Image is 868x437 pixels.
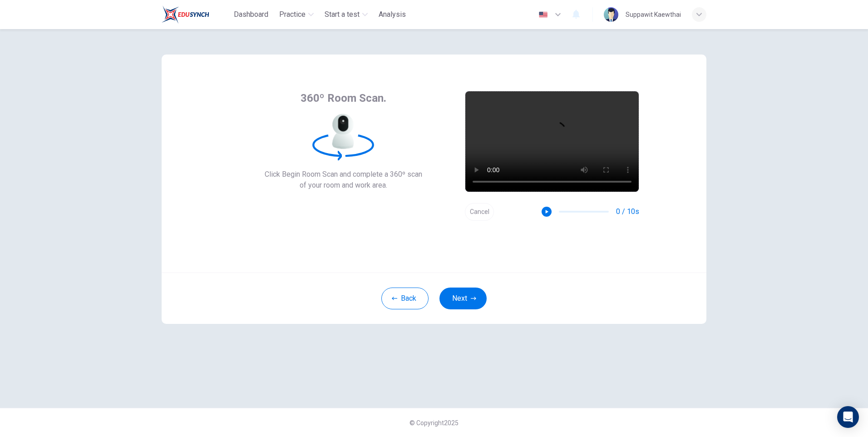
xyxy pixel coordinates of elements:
[162,5,230,24] a: Train Test logo
[265,169,422,180] span: Click Begin Room Scan and complete a 360º scan
[626,9,681,20] div: Suppawit Kaewthai
[279,9,306,20] span: Practice
[301,91,386,105] span: 360º Room Scan.
[439,288,487,309] button: Next
[379,9,406,20] span: Analysis
[604,7,618,22] img: Profile picture
[837,406,859,428] div: Open Intercom Messenger
[616,206,639,217] span: 0 / 10s
[265,180,422,191] span: of your room and work area.
[381,288,429,309] button: Back
[230,6,272,23] button: Dashboard
[276,6,317,23] button: Practice
[409,419,459,427] span: © Copyright 2025
[538,11,549,18] img: en
[375,6,409,23] button: Analysis
[325,9,360,20] span: Start a test
[234,9,268,20] span: Dashboard
[321,6,371,23] button: Start a test
[162,5,209,24] img: Train Test logo
[465,203,494,221] button: Cancel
